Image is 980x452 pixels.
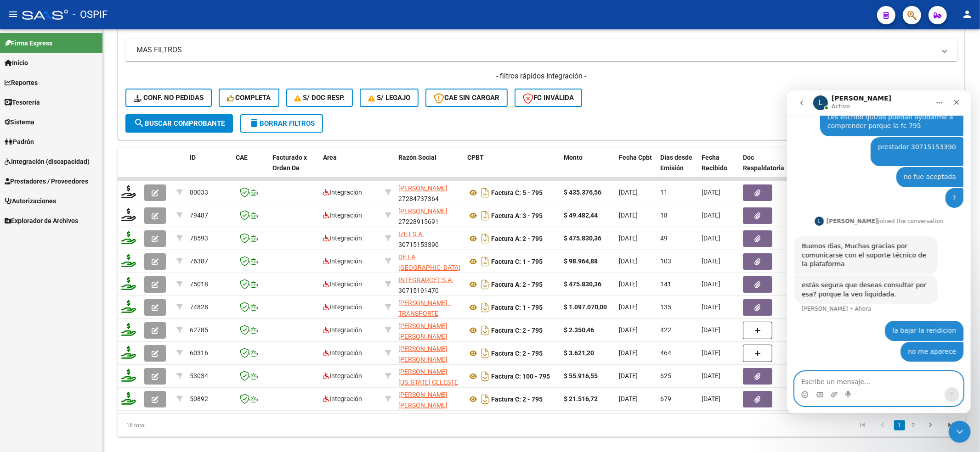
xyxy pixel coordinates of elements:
[564,234,601,242] strong: $ 475.830,36
[660,395,671,402] span: 679
[660,349,671,357] span: 464
[323,212,362,219] span: Integración
[398,391,448,409] span: [PERSON_NAME] [PERSON_NAME]
[398,322,448,340] span: [PERSON_NAME] [PERSON_NAME]
[125,114,233,133] button: Buscar Comprobante
[942,420,959,430] a: go to last page
[398,252,460,271] div: 27378674110
[619,326,638,334] span: [DATE]
[5,216,78,226] span: Explorador de Archivos
[136,45,935,55] mat-panel-title: MAS FILTROS
[619,212,638,219] span: [DATE]
[702,257,720,265] span: [DATE]
[491,327,543,334] strong: Factura C: 2 - 795
[398,390,460,409] div: 27289543223
[619,280,638,288] span: [DATE]
[660,326,671,334] span: 422
[398,345,448,363] span: [PERSON_NAME] [PERSON_NAME]
[564,212,598,219] strong: $ 49.482,44
[249,119,315,128] span: Borrar Filtros
[564,280,601,288] strong: $ 475.830,36
[479,346,491,361] i: Descargar documento
[467,154,484,161] span: CPBT
[491,373,550,380] strong: Factura C: 100 - 795
[323,395,362,402] span: Integración
[660,189,668,196] span: 11
[398,368,458,386] span: [PERSON_NAME][US_STATE] CELESTE
[739,148,794,188] datatable-header-cell: Doc Respaldatoria
[398,299,451,328] span: [PERSON_NAME] - TRANSPORTE DERQUI
[219,89,279,107] button: Completa
[949,421,971,443] iframe: Intercom live chat
[398,275,460,294] div: 30715191470
[894,420,905,430] a: 1
[702,395,720,402] span: [DATE]
[491,189,543,196] strong: Factura C: 5 - 795
[479,392,491,407] i: Descargar documento
[479,208,491,223] i: Descargar documento
[660,154,692,172] span: Días desde Emisión
[398,230,424,238] span: IZET S.A.
[227,94,271,102] span: Completa
[5,196,56,206] span: Autorizaciones
[73,5,108,25] span: - OSPIF
[491,350,543,357] strong: Factura C: 2 - 795
[702,303,720,311] span: [DATE]
[398,344,460,363] div: 27217071807
[660,303,671,311] span: 135
[660,257,671,265] span: 103
[854,420,871,430] a: go to first page
[398,207,448,215] span: [PERSON_NAME]
[398,184,448,192] span: [PERSON_NAME]
[398,183,460,202] div: 27284737364
[286,89,353,107] button: S/ Doc Resp.
[434,94,499,102] span: CAE SIN CARGAR
[186,148,232,188] datatable-header-cell: ID
[236,154,248,161] span: CAE
[323,234,362,242] span: Integración
[323,303,362,311] span: Integración
[464,148,560,188] datatable-header-cell: CPBT
[398,154,436,161] span: Razón Social
[702,372,720,379] span: [DATE]
[702,349,720,357] span: [DATE]
[398,298,460,317] div: 27177093519
[962,9,973,20] mat-icon: person
[134,94,204,102] span: Conf. no pedidas
[660,212,668,219] span: 18
[515,89,582,107] button: FC Inválida
[560,148,615,188] datatable-header-cell: Monto
[5,38,52,48] span: Firma Express
[743,154,784,172] span: Doc Respaldatoria
[564,257,598,265] strong: $ 98.964,88
[319,148,381,188] datatable-header-cell: Area
[479,231,491,246] i: Descargar documento
[240,114,323,133] button: Borrar Filtros
[190,326,208,334] span: 62785
[479,300,491,315] i: Descargar documento
[619,257,638,265] span: [DATE]
[190,212,208,219] span: 79487
[702,212,720,219] span: [DATE]
[134,119,225,128] span: Buscar Comprobante
[491,235,543,242] strong: Factura A: 2 - 795
[619,372,638,379] span: [DATE]
[395,148,464,188] datatable-header-cell: Razón Social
